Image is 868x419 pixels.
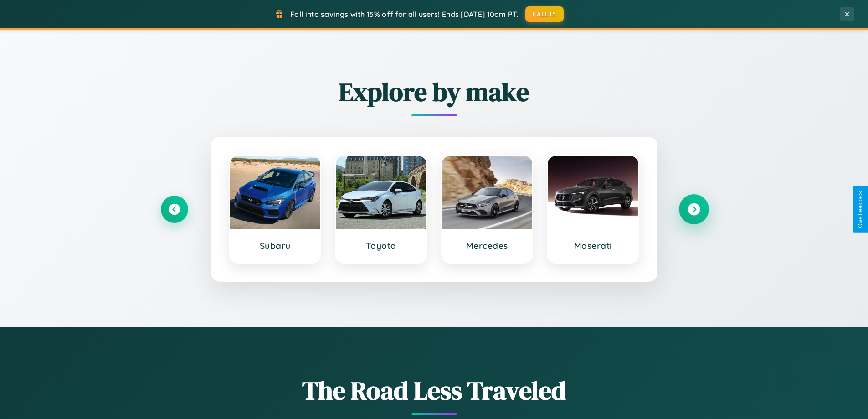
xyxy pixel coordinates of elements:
[161,373,708,408] h1: The Road Less Traveled
[161,74,708,109] h2: Explore by make
[239,240,312,251] h3: Subaru
[557,240,629,251] h3: Maserati
[451,240,524,251] h3: Mercedes
[290,10,519,19] span: Fall into savings with 15% off for all users! Ends [DATE] 10am PT.
[857,191,863,228] div: Give Feedback
[345,240,417,251] h3: Toyota
[525,6,564,22] button: FALL15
